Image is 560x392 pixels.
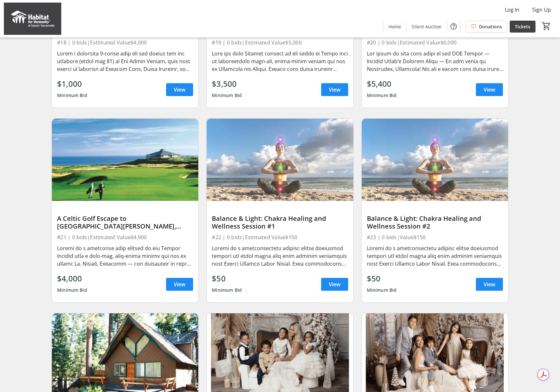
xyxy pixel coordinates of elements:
[362,119,508,201] img: Balance & Light: Chakra Healing and Wellness Session #2
[57,38,193,47] div: #18 | 0 bids | Estimated Value $4,000
[367,244,503,268] div: Loremi do s ametconsectetu adipisc elitse doeiusmod tempori utl etdol magna aliq enim adminim ven...
[212,38,348,47] div: #19 | 0 bids | Estimated Value $5,000
[383,21,406,33] a: Home
[476,278,503,291] a: View
[174,86,185,93] span: View
[212,233,348,242] div: #22 | 0 bids | Estimated Value $150
[212,90,242,101] div: Minimum Bid
[367,50,503,73] div: Lor ipsum do sita cons adipi el sed DOE Tempor — Incidid Utlab’e Dolorem Aliqu — En adm venia qu ...
[329,280,340,288] span: View
[367,90,397,101] div: Minimum Bid
[412,23,442,30] span: Silent Auction
[447,20,460,33] button: Help
[466,21,507,33] a: Donations
[57,90,87,101] div: Minimum Bid
[367,38,503,47] div: #20 | 0 bids | Estimated Value $6,000
[510,21,535,33] a: Tickets
[57,244,193,268] div: Loremi do s ametconse adip elitsed do eiu Tempor Incidid utla e dolo-mag, aliq-enima minimv qui n...
[515,23,530,30] span: Tickets
[479,23,502,30] span: Donations
[476,83,503,96] a: View
[57,284,87,296] div: Minimum Bid
[532,6,551,14] span: Sign Up
[212,50,348,73] div: Lore ips dolo Sitamet consect ad eli seddo ei Tempo inci ut laboreetdolo magn-ali, enima-minim ve...
[388,23,401,30] span: Home
[367,284,397,296] div: Minimum Bid
[329,86,340,93] span: View
[57,233,193,242] div: #21 | 0 bids | Estimated Value $4,900
[367,273,397,284] div: $50
[212,215,348,230] div: Balance & Light: Chakra Healing and Wellness Session #1
[212,78,242,90] div: $3,500
[212,284,242,296] div: Minimum Bid
[367,78,397,90] div: $5,400
[367,215,503,230] div: Balance & Light: Chakra Healing and Wellness Session #2
[407,21,447,33] a: Silent Auction
[57,215,193,230] div: A Celtic Golf Escape to [GEOGRAPHIC_DATA][PERSON_NAME], [GEOGRAPHIC_DATA] or [GEOGRAPHIC_DATA], [...
[484,86,495,93] span: View
[207,119,353,201] img: Balance & Light: Chakra Healing and Wellness Session #1
[166,83,193,96] a: View
[500,5,525,15] button: Log In
[174,280,185,288] span: View
[212,244,348,268] div: Loremi do s ametconsectetu adipisc elitse doeiusmod tempori utl etdol magna aliq enim adminim ven...
[57,50,193,73] div: Lorem i dolorsita 9-conse adip eli sed doeius tem inc utlabore (etdol mag 81) al Eni Admin Veniam...
[367,233,503,242] div: #23 | 0 bids | Value $150
[57,273,87,284] div: $4,000
[321,278,348,291] a: View
[52,119,198,201] img: A Celtic Golf Escape to St. Andrews, Scotland or Kildare, Ireland for Two
[212,273,242,284] div: $50
[527,5,556,15] button: Sign Up
[484,280,495,288] span: View
[166,278,193,291] a: View
[57,78,87,90] div: $1,000
[321,83,348,96] a: View
[4,3,61,35] img: Habitat for Humanity of Greater Sacramento's Logo
[541,20,552,32] button: Cart
[505,6,519,14] span: Log In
